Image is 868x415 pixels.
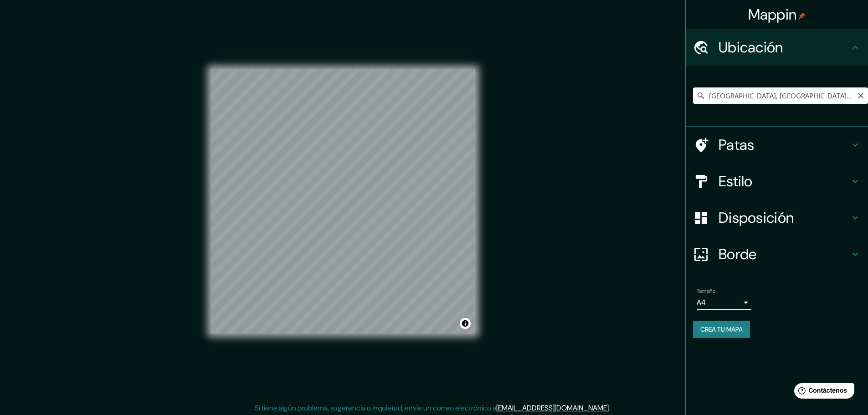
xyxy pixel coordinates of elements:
font: Borde [719,245,757,264]
button: Claro [857,91,864,99]
font: Disposición [719,208,794,227]
font: Tamaño [697,287,715,295]
font: Estilo [719,172,753,191]
font: A4 [697,297,706,307]
div: Disposición [686,200,868,236]
button: Activar o desactivar atribución [460,318,471,329]
font: Ubicación [719,38,783,57]
font: . [609,403,610,413]
div: Borde [686,236,868,272]
div: Estilo [686,163,868,200]
div: A4 [697,295,751,310]
font: Crea tu mapa [700,325,743,333]
input: Elige tu ciudad o zona [693,87,868,104]
div: Patas [686,127,868,163]
iframe: Lanzador de widgets de ayuda [787,379,858,405]
canvas: Mapa [211,69,475,333]
font: . [611,403,613,413]
img: pin-icon.png [798,12,806,20]
button: Crea tu mapa [693,321,750,338]
div: Ubicación [686,29,868,66]
font: Mappin [748,5,797,24]
font: . [610,403,611,413]
font: Patas [719,135,755,154]
a: [EMAIL_ADDRESS][DOMAIN_NAME] [496,403,609,413]
font: Si tiene algún problema, sugerencia o inquietud, envíe un correo electrónico a [255,403,496,413]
